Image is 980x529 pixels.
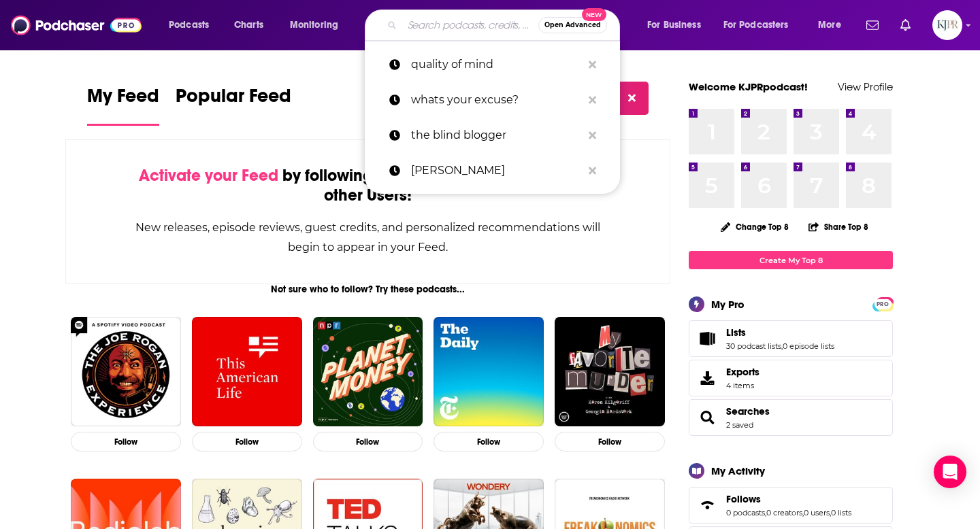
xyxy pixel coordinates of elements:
button: Share Top 8 [808,214,869,240]
img: Planet Money [313,317,423,427]
img: This American Life [192,317,302,427]
span: For Podcasters [723,16,789,35]
span: Exports [726,366,759,378]
span: Open Advanced [544,22,601,29]
button: open menu [280,14,356,36]
span: For Business [647,16,701,35]
img: The Daily [434,317,544,427]
span: New [582,8,606,21]
a: [PERSON_NAME] [365,153,620,188]
button: Show profile menu [932,10,962,40]
span: More [818,16,841,35]
a: Exports [689,360,893,396]
a: Create My Top 8 [689,251,893,269]
a: 0 lists [831,508,851,517]
img: My Favorite Murder with Karen Kilgariff and Georgia Hardstark [555,317,665,427]
a: My Feed [87,84,159,126]
a: Searches [726,405,770,417]
span: Exports [693,369,721,388]
img: The Joe Rogan Experience [71,317,181,427]
a: 2 saved [726,420,753,430]
span: Logged in as KJPRpodcast [932,10,962,40]
a: 0 podcasts [726,508,765,517]
button: Open AdvancedNew [538,17,607,33]
a: 0 users [804,508,830,517]
div: New releases, episode reviews, guest credits, and personalized recommendations will begin to appe... [134,218,602,257]
p: quality of mind [411,47,582,82]
span: , [802,508,804,517]
span: Podcasts [169,16,209,35]
div: Open Intercom Messenger [934,456,966,488]
a: Show notifications dropdown [895,14,916,37]
button: Follow [555,432,665,451]
button: Change Top 8 [713,218,797,235]
a: 30 podcast lists [726,341,781,351]
button: open menu [638,14,718,36]
button: open menu [808,14,858,36]
span: Monitoring [290,16,338,35]
span: My Feed [87,84,159,116]
button: open menu [715,14,808,36]
span: Activate your Feed [139,165,278,186]
span: Lists [726,326,746,339]
span: 4 items [726,381,759,390]
button: Follow [313,432,423,451]
a: PRO [875,298,891,309]
a: Welcome KJPRpodcast! [689,80,808,93]
a: the blind blogger [365,118,620,153]
img: Podchaser - Follow, Share and Rate Podcasts [11,12,142,38]
p: whats your excuse? [411,82,582,118]
img: User Profile [932,10,962,40]
button: Follow [434,432,544,451]
span: Searches [689,399,893,436]
a: quality of mind [365,47,620,82]
a: Lists [693,329,721,348]
a: Popular Feed [176,84,291,126]
p: aaron doughty [411,153,582,188]
button: Follow [71,432,181,451]
div: Not sure who to follow? Try these podcasts... [65,284,670,295]
a: 0 episode lists [783,341,834,351]
span: Popular Feed [176,84,291,116]
div: by following Podcasts, Creators, Lists, and other Users! [134,166,602,205]
span: Follows [726,493,761,505]
span: , [781,341,783,351]
span: PRO [875,299,891,309]
a: Lists [726,326,834,339]
div: My Pro [711,298,745,311]
a: Follows [693,496,721,515]
button: Follow [192,432,302,451]
span: , [830,508,831,517]
a: Charts [225,14,272,36]
a: Show notifications dropdown [861,14,884,37]
a: whats your excuse? [365,82,620,118]
a: Follows [726,493,851,505]
span: Charts [234,16,263,35]
span: , [765,508,766,517]
div: My Activity [711,464,765,477]
a: View Profile [838,80,893,93]
span: Follows [689,487,893,524]
input: Search podcasts, credits, & more... [402,14,538,36]
button: open menu [159,14,227,36]
a: 0 creators [766,508,802,517]
div: Search podcasts, credits, & more... [378,10,633,41]
p: the blind blogger [411,118,582,153]
a: Searches [693,408,721,427]
span: Lists [689,320,893,357]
